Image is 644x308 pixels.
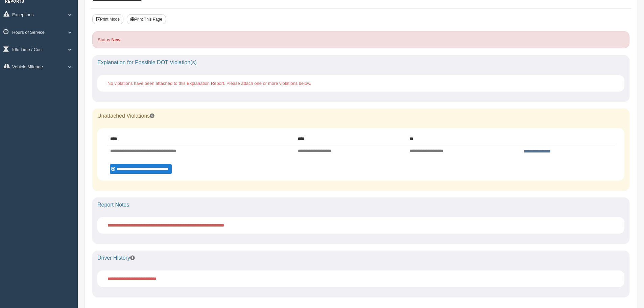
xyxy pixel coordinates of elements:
[127,14,166,24] button: Print This Page
[92,197,629,212] div: Report Notes
[92,31,629,48] div: Status:
[92,251,629,265] div: Driver History
[92,55,629,70] div: Explanation for Possible DOT Violation(s)
[92,109,629,123] div: Unattached Violations
[92,14,123,24] button: Print Mode
[108,81,311,86] span: No violations have been attached to this Explanation Report. Please attach one or more violations...
[111,37,120,42] strong: New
